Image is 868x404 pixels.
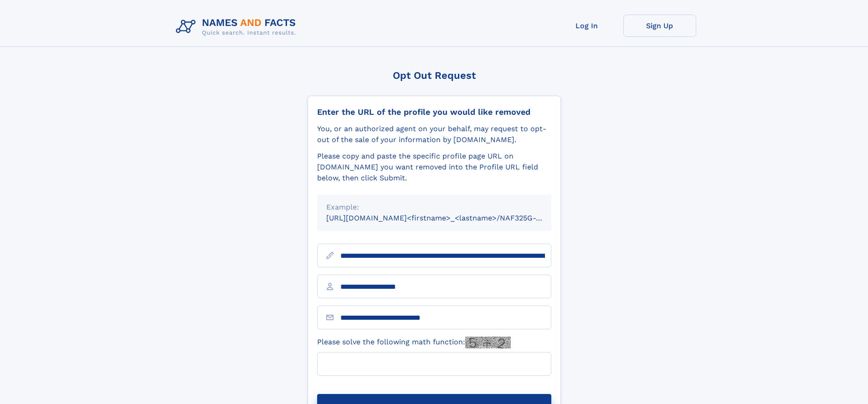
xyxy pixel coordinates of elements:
a: Log In [550,15,623,37]
small: [URL][DOMAIN_NAME]<firstname>_<lastname>/NAF325G-xxxxxxxx [326,214,569,222]
div: Please copy and paste the specific profile page URL on [DOMAIN_NAME] you want removed into the Pr... [317,151,551,184]
div: Enter the URL of the profile you would like removed [317,107,551,117]
div: You, or an authorized agent on your behalf, may request to opt-out of the sale of your informatio... [317,123,551,145]
a: Sign Up [623,15,696,37]
img: Logo Names and Facts [172,15,303,39]
label: Please solve the following math function: [317,337,511,348]
div: Example: [326,202,542,213]
div: Opt Out Request [308,70,561,81]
